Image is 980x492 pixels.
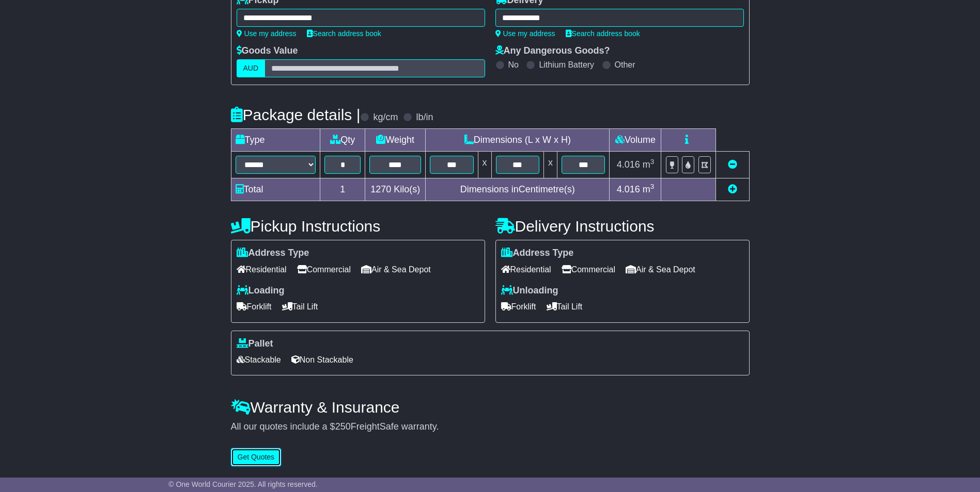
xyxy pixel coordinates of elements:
[562,261,615,277] span: Commercial
[508,60,519,70] label: No
[650,158,655,166] sup: 3
[495,218,750,235] h4: Delivery Instructions
[501,261,551,277] span: Residential
[643,159,655,170] span: m
[478,152,491,178] td: x
[297,261,351,277] span: Commercial
[365,129,426,152] td: Weight
[566,29,640,38] a: Search address book
[650,183,655,190] sup: 3
[231,399,750,416] h4: Warranty & Insurance
[231,106,361,123] h4: Package details |
[237,45,298,57] label: Goods Value
[231,218,485,235] h4: Pickup Instructions
[361,261,431,277] span: Air & Sea Depot
[237,285,285,297] label: Loading
[501,299,536,315] span: Forklift
[426,178,610,201] td: Dimensions in Centimetre(s)
[237,261,287,277] span: Residential
[231,178,320,201] td: Total
[495,45,610,57] label: Any Dangerous Goods?
[282,299,318,315] span: Tail Lift
[237,338,273,350] label: Pallet
[237,248,309,259] label: Address Type
[539,60,594,70] label: Lithium Battery
[728,159,737,170] a: Remove this item
[237,352,281,368] span: Stackable
[231,448,282,466] button: Get Quotes
[291,352,353,368] span: Non Stackable
[501,248,574,259] label: Address Type
[370,184,391,194] span: 1270
[610,129,661,152] td: Volume
[626,261,695,277] span: Air & Sea Depot
[237,59,266,77] label: AUD
[168,480,318,488] span: © One World Courier 2025. All rights reserved.
[231,129,320,152] td: Type
[728,184,737,194] a: Add new item
[231,421,750,433] div: All our quotes include a $ FreightSafe warranty.
[544,152,557,178] td: x
[547,299,583,315] span: Tail Lift
[495,29,555,38] a: Use my address
[416,112,433,123] label: lb/in
[373,112,398,123] label: kg/cm
[365,178,426,201] td: Kilo(s)
[615,60,635,70] label: Other
[307,29,381,38] a: Search address book
[426,129,610,152] td: Dimensions (L x W x H)
[643,184,655,194] span: m
[617,159,640,170] span: 4.016
[617,184,640,194] span: 4.016
[501,285,558,297] label: Unloading
[237,29,297,38] a: Use my address
[237,299,272,315] span: Forklift
[320,178,365,201] td: 1
[335,421,351,432] span: 250
[320,129,365,152] td: Qty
